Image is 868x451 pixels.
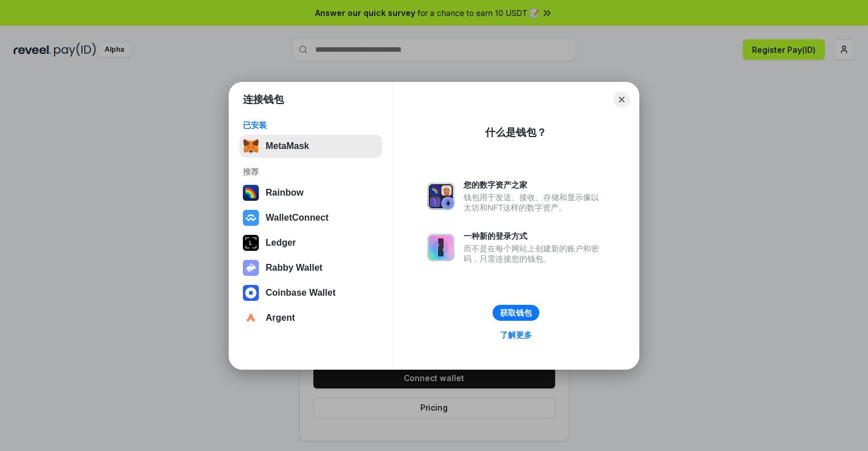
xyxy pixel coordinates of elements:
div: 钱包用于发送、接收、存储和显示像以太坊和NFT这样的数字资产。 [464,192,605,213]
img: svg+xml,%3Csvg%20width%3D%2228%22%20height%3D%2228%22%20viewBox%3D%220%200%2028%2028%22%20fill%3D... [243,285,259,301]
img: svg+xml,%3Csvg%20width%3D%22120%22%20height%3D%22120%22%20viewBox%3D%220%200%20120%20120%22%20fil... [243,185,259,201]
div: 推荐 [243,167,379,177]
div: 您的数字资产之家 [464,180,605,190]
div: Rabby Wallet [266,263,323,273]
div: 什么是钱包？ [485,126,547,139]
div: Coinbase Wallet [266,288,336,298]
div: Rainbow [266,188,304,198]
div: Argent [266,313,295,323]
div: 而不是在每个网站上创建新的账户和密码，只需连接您的钱包。 [464,243,605,264]
div: 已安装 [243,120,379,130]
button: Argent [239,307,382,329]
div: 了解更多 [500,330,532,340]
div: 一种新的登录方式 [464,231,605,241]
img: svg+xml,%3Csvg%20xmlns%3D%22http%3A%2F%2Fwww.w3.org%2F2000%2Fsvg%22%20fill%3D%22none%22%20viewBox... [427,183,454,210]
h1: 连接钱包 [243,93,284,106]
a: 了解更多 [493,328,539,342]
img: svg+xml,%3Csvg%20xmlns%3D%22http%3A%2F%2Fwww.w3.org%2F2000%2Fsvg%22%20width%3D%2228%22%20height%3... [243,235,259,251]
button: Ledger [239,231,382,254]
button: Coinbase Wallet [239,282,382,304]
img: svg+xml,%3Csvg%20xmlns%3D%22http%3A%2F%2Fwww.w3.org%2F2000%2Fsvg%22%20fill%3D%22none%22%20viewBox... [243,260,259,276]
img: svg+xml,%3Csvg%20xmlns%3D%22http%3A%2F%2Fwww.w3.org%2F2000%2Fsvg%22%20fill%3D%22none%22%20viewBox... [427,234,454,261]
button: MetaMask [239,135,382,158]
button: 获取钱包 [493,305,539,321]
div: WalletConnect [266,213,329,223]
button: Close [614,92,630,107]
img: svg+xml,%3Csvg%20fill%3D%22none%22%20height%3D%2233%22%20viewBox%3D%220%200%2035%2033%22%20width%... [243,138,259,154]
button: Rabby Wallet [239,256,382,279]
button: Rainbow [239,181,382,204]
button: WalletConnect [239,206,382,229]
div: 获取钱包 [500,308,532,318]
img: svg+xml,%3Csvg%20width%3D%2228%22%20height%3D%2228%22%20viewBox%3D%220%200%2028%2028%22%20fill%3D... [243,310,259,326]
div: MetaMask [266,141,309,151]
div: Ledger [266,238,296,248]
img: svg+xml,%3Csvg%20width%3D%2228%22%20height%3D%2228%22%20viewBox%3D%220%200%2028%2028%22%20fill%3D... [243,210,259,226]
